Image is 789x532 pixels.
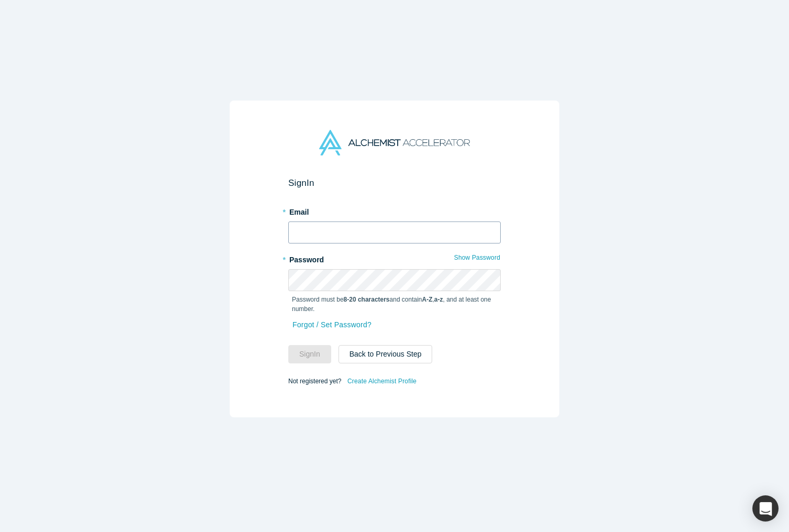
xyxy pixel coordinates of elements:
[288,377,341,384] span: Not registered yet?
[292,295,497,314] p: Password must be and contain , , and at least one number.
[422,296,433,303] strong: A-Z
[344,296,390,303] strong: 8-20 characters
[288,345,331,363] button: SignIn
[434,296,443,303] strong: a-z
[339,345,433,363] button: Back to Previous Step
[288,178,501,189] h2: Sign In
[319,130,470,156] img: Alchemist Accelerator Logo
[292,316,372,334] a: Forgot / Set Password?
[454,251,501,264] button: Show Password
[288,203,501,218] label: Email
[288,251,501,265] label: Password
[347,374,417,388] a: Create Alchemist Profile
